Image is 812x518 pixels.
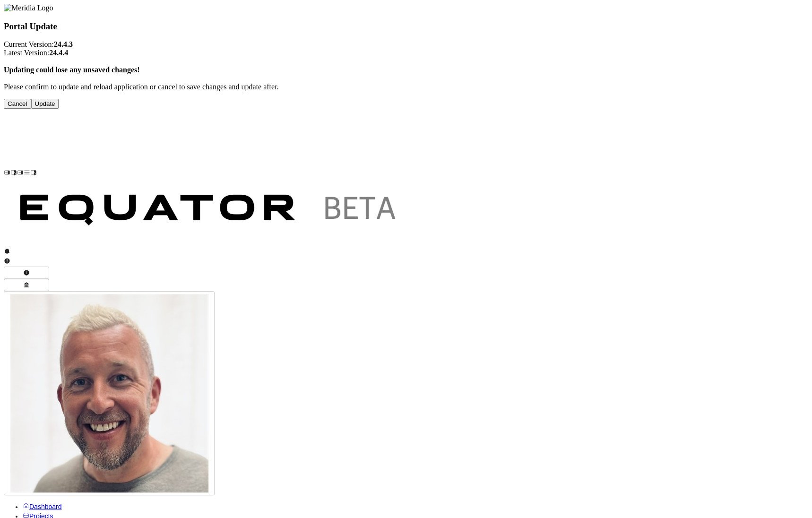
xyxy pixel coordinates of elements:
[4,40,808,91] p: Current Version: Latest Version: Please confirm to update and reload application or cancel to sav...
[4,66,140,74] strong: Updating could lose any unsaved changes!
[29,503,62,510] span: Dashboard
[54,40,73,48] strong: 24.4.3
[23,503,62,510] a: Dashboard
[4,178,415,245] img: Customer Logo
[49,49,68,57] strong: 24.4.4
[31,99,59,109] button: Update
[10,294,208,492] img: Profile Icon
[4,99,31,109] button: Cancel
[4,21,808,32] h3: Portal Update
[4,4,53,12] img: Meridia Logo
[37,109,448,176] img: Customer Logo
